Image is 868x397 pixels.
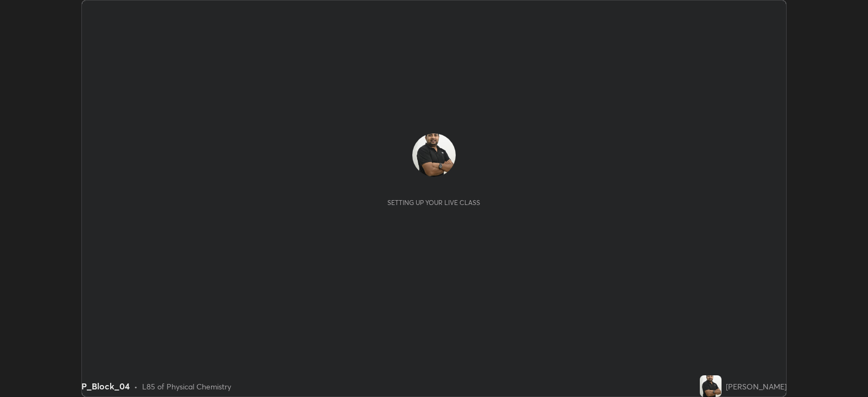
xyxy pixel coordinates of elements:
img: 7cabdb85d0934fdc85341801fb917925.jpg [700,375,722,397]
div: P_Block_04 [81,380,130,393]
div: L85 of Physical Chemistry [142,381,231,392]
img: 7cabdb85d0934fdc85341801fb917925.jpg [412,133,456,177]
div: Setting up your live class [387,198,480,207]
div: • [134,381,138,392]
div: [PERSON_NAME] [726,381,787,392]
